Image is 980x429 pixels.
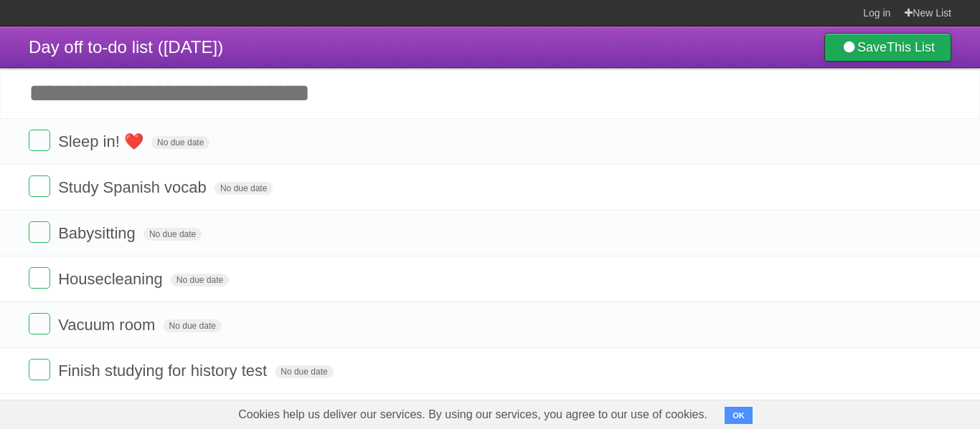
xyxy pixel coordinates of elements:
[58,316,159,334] span: Vacuum room
[29,37,223,57] span: Day off to-do list ([DATE])
[29,175,50,197] label: Done
[58,178,210,196] span: Study Spanish vocab
[58,132,147,150] span: Sleep in! ❤️
[824,33,951,62] a: SaveThis List
[164,319,222,332] span: No due date
[171,274,229,286] span: No due date
[29,267,50,289] label: Done
[224,400,722,429] span: Cookies help us deliver our services. By using our services, you agree to our use of cookies.
[58,270,166,288] span: Housecleaning
[29,359,50,380] label: Done
[215,182,273,195] span: No due date
[725,407,753,424] button: OK
[58,224,139,242] span: Babysitting
[275,365,333,378] span: No due date
[143,228,202,241] span: No due date
[29,313,50,334] label: Done
[29,221,50,243] label: Done
[58,362,270,380] span: Finish studying for history test
[29,130,50,151] label: Done
[887,40,935,54] b: This List
[151,136,209,149] span: No due date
